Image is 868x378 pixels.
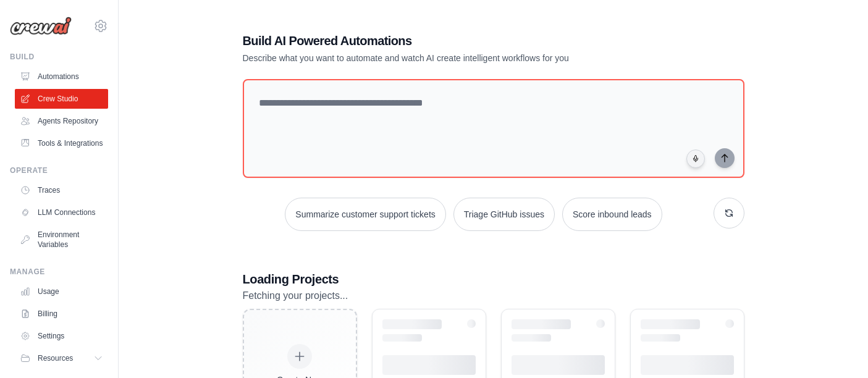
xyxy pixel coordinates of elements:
a: Billing [15,304,108,324]
a: Automations [15,67,108,86]
div: Build [10,52,108,62]
h3: Loading Projects [243,271,744,288]
a: Traces [15,180,108,200]
img: Logo [10,17,72,35]
a: LLM Connections [15,203,108,222]
button: Score inbound leads [562,198,662,231]
button: Get new suggestions [714,198,744,229]
a: Crew Studio [15,89,108,109]
button: Click to speak your automation idea [686,149,705,168]
a: Environment Variables [15,225,108,254]
p: Describe what you want to automate and watch AI create intelligent workflows for you [243,52,658,64]
button: Summarize customer support tickets [285,198,445,231]
a: Tools & Integrations [15,133,108,153]
a: Agents Repository [15,111,108,131]
h1: Build AI Powered Automations [243,32,658,49]
div: Operate [10,166,108,175]
button: Triage GitHub issues [453,198,555,231]
a: Usage [15,282,108,301]
div: Manage [10,267,108,277]
a: Settings [15,326,108,346]
p: Fetching your projects... [243,288,744,304]
button: Resources [15,348,108,368]
span: Resources [38,353,73,363]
